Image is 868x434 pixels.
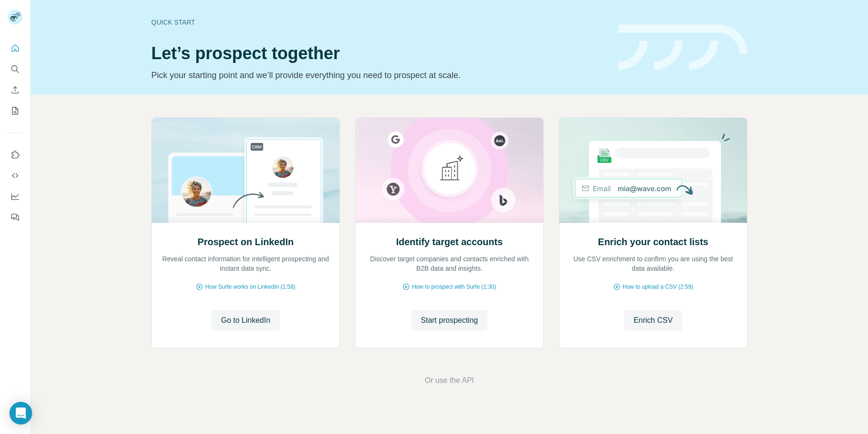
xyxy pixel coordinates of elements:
[8,167,23,184] button: Use Surfe API
[8,188,23,205] button: Dashboard
[151,44,607,63] h1: Let’s prospect together
[618,25,747,71] img: banner
[8,209,23,226] button: Feedback
[9,402,32,425] div: Open Intercom Messenger
[8,81,23,98] button: Enrich CSV
[569,254,738,273] p: Use CSV enrichment to confirm you are using the best data available.
[151,18,607,27] div: Quick start
[151,69,607,82] p: Pick your starting point and we’ll provide everything you need to prospect at scale.
[425,375,474,386] button: Or use the API
[8,102,23,119] button: My lists
[411,310,487,331] button: Start prospecting
[355,118,544,223] img: Identify target accounts
[8,146,23,163] button: Use Surfe on LinkedIn
[365,254,534,273] p: Discover target companies and contacts enriched with B2B data and insights.
[634,315,673,326] span: Enrich CSV
[598,235,708,248] h2: Enrich your contact lists
[161,254,330,273] p: Reveal contact information for intelligent prospecting and instant data sync.
[8,40,23,57] button: Quick start
[205,283,295,291] span: How Surfe works on LinkedIn (1:58)
[221,315,270,326] span: Go to LinkedIn
[8,61,23,78] button: Search
[421,315,478,326] span: Start prospecting
[151,118,340,223] img: Prospect on LinkedIn
[559,118,747,223] img: Enrich your contact lists
[623,283,693,291] span: How to upload a CSV (2:59)
[412,283,496,291] span: How to prospect with Surfe (1:30)
[396,235,503,248] h2: Identify target accounts
[624,310,682,331] button: Enrich CSV
[211,310,279,331] button: Go to LinkedIn
[198,235,294,248] h2: Prospect on LinkedIn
